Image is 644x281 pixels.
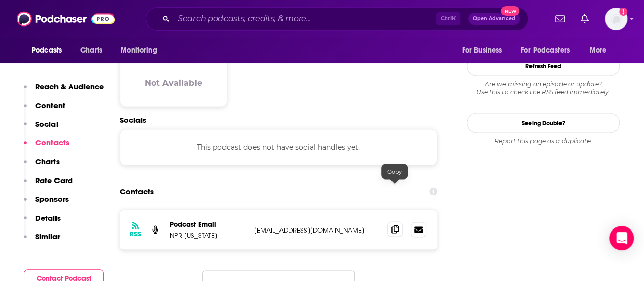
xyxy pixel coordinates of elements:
button: open menu [455,41,515,60]
a: Seeing Double? [467,113,620,133]
span: For Business [462,43,502,58]
span: Logged in as psamuelson01 [605,8,627,30]
button: Contacts [24,138,69,157]
h3: Not Available [145,78,202,88]
button: Open AdvancedNew [468,13,520,25]
span: More [590,43,607,58]
p: Contacts [35,138,69,147]
div: Open Intercom Messenger [609,226,634,250]
button: Show profile menu [605,8,627,30]
a: Show notifications dropdown [577,10,593,28]
h3: RSS [130,229,141,238]
p: Sponsors [35,194,69,204]
button: open menu [582,41,620,60]
span: Podcasts [32,43,62,58]
p: Charts [35,157,60,166]
div: Report this page as a duplicate. [467,137,620,145]
span: Charts [80,43,102,58]
img: User Profile [605,8,627,30]
button: Charts [24,157,60,175]
div: Are we missing an episode or update? Use this to check the RSS feed immediately. [467,80,620,96]
button: Details [24,213,61,232]
button: Content [24,100,65,119]
button: open menu [114,41,170,60]
p: Rate Card [35,175,73,185]
span: Open Advanced [473,16,515,21]
p: Details [35,213,61,223]
div: Copy [381,164,408,179]
p: Social [35,119,58,129]
p: NPR [US_STATE] [170,231,246,239]
p: Reach & Audience [35,82,104,91]
h2: Socials [120,115,437,124]
a: Show notifications dropdown [551,10,569,28]
button: Sponsors [24,194,69,213]
p: Podcast Email [170,220,246,228]
button: open menu [514,41,584,60]
button: Social [24,119,58,138]
div: This podcast does not have social handles yet. [120,129,437,165]
button: Rate Card [24,175,73,194]
p: [EMAIL_ADDRESS][DOMAIN_NAME] [254,225,379,234]
button: Similar [24,232,60,250]
img: Podchaser - Follow, Share and Rate Podcasts [17,9,115,29]
span: Monitoring [121,43,157,58]
p: Content [35,100,65,110]
button: open menu [24,41,75,60]
input: Search podcasts, credits, & more... [174,11,436,27]
button: Reach & Audience [24,82,104,100]
p: Similar [35,232,60,241]
div: Search podcasts, credits, & more... [146,7,528,31]
span: Ctrl K [436,12,460,25]
span: For Podcasters [521,43,570,58]
span: New [501,6,519,16]
a: Charts [74,41,108,60]
h2: Contacts [120,182,154,201]
button: Refresh Feed [467,56,620,76]
svg: Add a profile image [619,8,627,16]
